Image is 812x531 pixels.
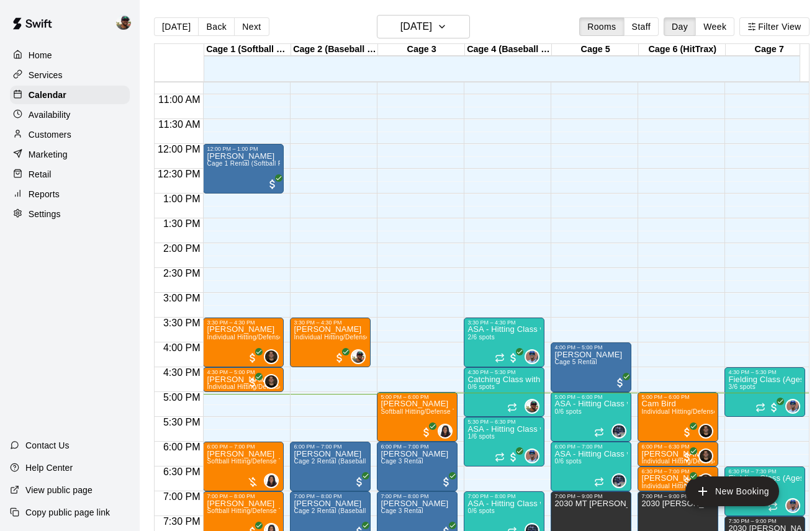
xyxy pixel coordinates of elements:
div: Cage 3 [378,44,465,56]
div: 4:30 PM – 5:00 PM: Luke Zeppelin [203,367,284,392]
a: Customers [10,125,130,144]
a: Marketing [10,145,130,164]
span: All customers have paid [507,451,520,463]
div: 4:30 PM – 5:00 PM [207,369,280,375]
div: 4:00 PM – 5:00 PM [554,344,628,350]
div: 3:30 PM – 4:30 PM [207,319,280,326]
span: 0/6 spots filled [467,383,495,390]
p: Copy public page link [25,506,110,519]
div: 6:00 PM – 7:00 PM [294,444,367,450]
div: 6:30 PM – 7:30 PM: Fielding Class (Ages 11U-13U) [724,466,805,516]
span: 0/6 spots filled [554,408,582,415]
div: 7:00 PM – 8:00 PM [467,493,541,499]
span: 12:30 PM [155,169,203,179]
span: 5:30 PM [160,417,204,427]
div: 3:30 PM – 4:30 PM: Max Balfour [290,318,371,367]
div: 5:00 PM – 6:00 PM: ASA - Hitting Class with JT Marr (8U-10U) [551,392,631,442]
span: Recurring event [768,502,778,512]
span: 7:00 PM [160,491,204,502]
p: Settings [29,208,61,220]
span: 5:00 PM [160,392,204,403]
span: All customers have paid [614,377,626,389]
img: Kyle Harris [700,475,712,487]
div: 6:00 PM – 7:00 PM: Ezzy Ferreri [290,442,371,491]
img: Francis Grullon [526,350,538,363]
span: KaDedra Temple [269,473,279,488]
span: Cage 2 Rental (Baseball Pitching Machine) [294,507,420,514]
button: Week [695,17,734,36]
span: Softball Hitting/Defense Training: 1 hour [207,507,325,514]
div: 12:00 PM – 1:00 PM: Charlie Pendergraph [203,144,284,194]
span: Recurring event [756,403,765,413]
div: 5:00 PM – 6:00 PM [554,394,628,400]
img: Francis Grullon [526,450,538,462]
span: All customers have paid [420,426,433,439]
div: 6:00 PM – 7:00 PM: Ezzy Ferreri [377,442,458,491]
div: Services [10,66,130,84]
img: JT Marr [613,475,625,487]
span: Cage 1 Rental (Softball Pitching Machine) [207,160,330,167]
span: JT Marr [616,424,626,439]
span: 2/6 spots filled [467,334,495,341]
button: Staff [624,17,659,36]
p: Marketing [29,148,68,161]
span: All customers have paid [681,426,693,439]
span: Recurring event [594,427,604,437]
span: Individual Hitting/Defense Training: 1 hour [294,334,418,341]
a: Home [10,46,130,65]
img: KaDedra Temple [265,475,277,487]
div: 3:30 PM – 4:30 PM [467,319,541,326]
div: Kyle Harris [698,473,713,488]
div: 7:00 PM – 8:00 PM [381,493,454,499]
span: Kyle Harris [703,473,713,488]
span: 2:30 PM [160,268,204,279]
img: JT Marr [613,425,625,437]
button: add [685,476,779,506]
div: Cage 1 (Softball Pitching Machine) [204,44,291,56]
span: All customers have paid [681,476,693,488]
button: Rooms [579,17,624,36]
div: JT Marr [611,473,626,488]
div: Cage 2 (Baseball Pitching Machine) [291,44,378,56]
div: 3:30 PM – 4:30 PM [294,319,367,326]
span: All customers have paid [246,352,259,364]
div: 5:30 PM – 6:30 PM [467,419,541,425]
p: Availability [29,109,71,121]
div: Cage 6 (HitTrax) [639,44,726,56]
button: [DATE] [154,17,199,36]
span: 6:00 PM [160,442,204,452]
div: 4:30 PM – 5:30 PM: Catching Class with Ben Boykin [464,367,544,417]
div: Francis Grullon [525,349,539,364]
div: Francis Grullon [785,498,800,513]
img: Francis Grullon [787,400,799,413]
p: Reports [29,188,60,200]
div: Francis Grullon [785,399,800,414]
span: Recurring event [495,353,505,363]
span: All customers have paid [353,476,366,488]
div: 5:00 PM – 6:00 PM: Cam Bird [638,392,718,442]
div: 6:00 PM – 7:00 PM: Ezzy Ferrari [203,442,284,491]
img: Francis Grullon [787,499,799,512]
div: 6:00 PM – 7:00 PM: ASA - Hitting Class with JT Marr (11U-13U) [551,442,631,491]
span: 1/6 spots filled [467,433,495,440]
span: Individual Hitting/Defense Training: 1 hour [207,334,331,341]
div: Cage 4 (Baseball Pitching Machine) [465,44,552,56]
div: 5:30 PM – 6:30 PM: ASA - Hitting Class with Francis Grullon (11U-13U) [464,417,544,466]
span: Kyle Harris [703,448,713,463]
img: Kyle Harris [265,375,277,388]
span: Individual Hitting/Defense Training: 30 min [641,483,767,489]
span: All customers have paid [246,377,259,389]
img: Kyle Harris [265,350,277,363]
img: Ben Boykin [116,15,131,30]
div: 4:00 PM – 5:00 PM: Jamie Johnson [551,342,631,392]
div: 12:00 PM – 1:00 PM [207,146,280,152]
div: 5:00 PM – 6:00 PM [641,394,715,400]
div: Francis Grullon [525,448,539,463]
span: Cage 3 Rental [381,458,423,465]
h6: [DATE] [400,18,432,35]
button: [DATE] [377,15,470,38]
span: Kyle Harris [269,374,279,389]
div: Kyle Harris [264,374,279,389]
